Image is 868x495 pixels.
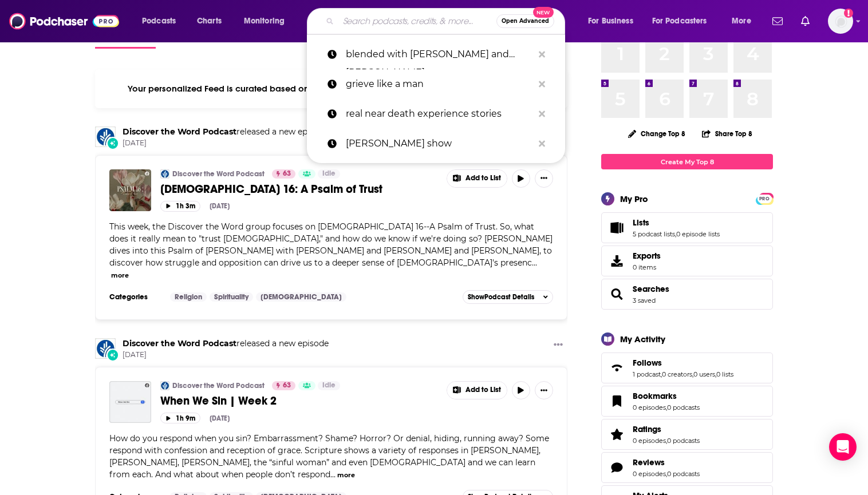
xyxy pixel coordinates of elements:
span: 63 [283,168,291,180]
a: Idle [318,381,340,390]
a: Reviews [633,457,700,468]
a: Ratings [605,426,628,442]
h3: Categories [109,292,161,302]
a: Ratings [633,424,700,434]
span: How do you respond when you sin? Embarrassment? Shame? Horror? Or denial, hiding, running away? S... [109,433,549,480]
span: 0 items [633,263,661,271]
span: ... [532,258,537,268]
a: Searches [605,286,628,302]
a: blended with [PERSON_NAME] and [PERSON_NAME] [307,39,565,69]
h3: released a new episode [123,126,329,137]
a: Follows [633,358,733,368]
button: Show More Button [549,338,567,353]
span: Reviews [633,457,665,468]
span: When We Sin | Week 2 [160,394,277,408]
span: This week, the Discover the Word group focuses on [DEMOGRAPHIC_DATA] 16--A Psalm of Trust. So, wh... [109,221,553,268]
img: User Profile [828,9,853,34]
span: , [675,230,676,238]
button: open menu [724,12,766,30]
div: New Episode [106,349,119,361]
a: 3 saved [633,296,656,304]
img: Discover the Word Podcast [95,338,116,359]
a: Idle [318,169,340,179]
button: Show profile menu [828,9,853,34]
a: Lists [605,220,628,236]
a: Show notifications dropdown [796,11,814,31]
a: Discover the Word Podcast [123,126,236,137]
span: Idle [322,380,336,391]
a: 5 podcast lists [633,230,675,238]
button: Show More Button [535,381,553,399]
button: 1h 3m [160,201,200,212]
span: , [666,470,667,478]
span: Reviews [601,452,773,483]
a: Searches [633,284,669,294]
a: Exports [601,245,773,276]
img: Discover the Word Podcast [95,126,116,147]
span: Bookmarks [601,386,773,417]
div: Search podcasts, credits, & more... [318,8,576,34]
span: [DATE] [123,350,329,360]
a: 0 creators [662,370,692,378]
span: Charts [197,13,222,29]
a: grieve like a man [307,69,565,99]
span: Add to List [465,174,501,183]
a: 0 episodes [633,437,666,445]
svg: Add a profile image [844,9,853,18]
a: Follows [605,360,628,376]
span: For Podcasters [652,13,707,29]
div: [DATE] [210,202,230,210]
a: 0 episodes [633,403,666,411]
a: Lists [633,217,720,228]
img: Discover the Word Podcast [160,169,169,179]
p: blended with Christian and Laura [346,39,533,69]
a: Religion [170,292,207,302]
span: Open Advanced [502,18,549,24]
div: My Activity [620,334,665,344]
span: Follows [601,353,773,383]
a: Psalm 16: A Psalm of Trust [109,169,151,211]
a: 0 users [693,370,715,378]
p: shaun tabatt show [346,129,533,159]
img: When We Sin | Week 2 [109,381,151,423]
a: PRO [757,194,771,203]
button: Share Top 8 [701,122,753,145]
a: Charts [190,12,228,30]
span: Searches [601,279,773,310]
button: more [337,470,355,480]
a: Spirituality [210,292,253,302]
button: ShowPodcast Details [463,290,553,304]
span: , [666,403,667,411]
button: 1h 9m [160,413,200,423]
a: 0 episode lists [676,230,720,238]
div: [DATE] [210,414,230,422]
span: Podcasts [142,13,176,29]
button: Show More Button [447,382,507,399]
span: [DATE] [123,138,329,148]
span: Exports [633,251,661,261]
a: Create My Top 8 [601,154,773,169]
span: [DEMOGRAPHIC_DATA] 16: A Psalm of Trust [160,182,382,196]
span: Show Podcast Details [468,293,534,301]
button: open menu [134,12,191,30]
a: Discover the Word Podcast [160,381,169,390]
a: Reviews [605,460,628,476]
a: [DEMOGRAPHIC_DATA] 16: A Psalm of Trust [160,182,439,196]
p: grieve like a man [346,69,533,99]
span: Exports [605,253,628,269]
a: 0 episodes [633,470,666,478]
p: real near death experience stories [346,99,533,129]
a: Podchaser - Follow, Share and Rate Podcasts [9,10,119,32]
span: Lists [633,217,649,228]
div: New Episode [106,137,119,149]
span: Follows [633,358,662,368]
button: more [111,271,129,280]
a: 1 podcast [633,370,661,378]
span: Lists [601,212,773,243]
a: 63 [272,381,295,390]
